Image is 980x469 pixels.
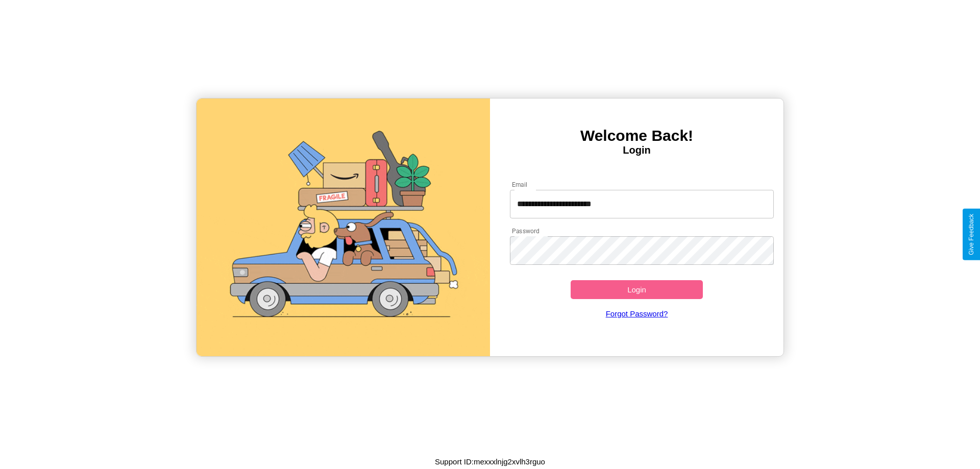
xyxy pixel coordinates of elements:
[968,214,975,255] div: Give Feedback
[571,280,703,299] button: Login
[505,299,769,328] a: Forgot Password?
[435,455,545,468] p: Support ID: mexxxlnjg2xvlh3rguo
[512,227,539,235] label: Password
[490,144,783,156] h4: Login
[512,180,528,189] label: Email
[197,98,490,356] img: gif
[490,127,783,144] h3: Welcome Back!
